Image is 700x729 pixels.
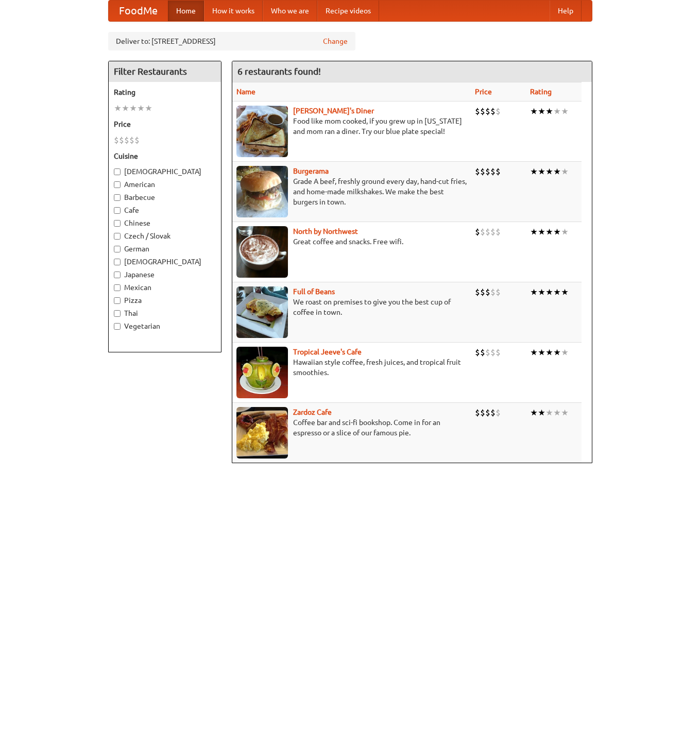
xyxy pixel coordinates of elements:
[475,88,492,96] a: Price
[114,269,216,280] label: Japanese
[145,103,152,114] li: ★
[114,284,121,291] input: Mexican
[114,244,216,254] label: German
[237,66,321,76] ng-pluralize: 6 restaurants found!
[114,321,216,331] label: Vegetarian
[108,32,355,50] div: Deliver to: [STREET_ADDRESS]
[530,407,538,418] li: ★
[137,103,145,114] li: ★
[129,134,134,146] li: $
[538,106,545,117] li: ★
[480,106,485,117] li: $
[480,226,485,238] li: $
[114,207,121,214] input: Cafe
[114,151,216,161] h5: Cuisine
[293,408,332,416] a: Zardoz Cafe
[114,231,216,241] label: Czech / Slovak
[114,192,216,202] label: Barbecue
[561,106,569,117] li: ★
[236,286,288,338] img: beans.jpg
[114,194,121,201] input: Barbecue
[323,36,348,46] a: Change
[538,347,545,358] li: ★
[293,287,335,296] a: Full of Beans
[553,347,561,358] li: ★
[293,167,329,175] a: Burgerama
[490,106,496,117] li: $
[496,166,501,177] li: $
[475,226,480,238] li: $
[480,166,485,177] li: $
[480,286,485,298] li: $
[293,227,358,235] a: North by Northwest
[480,347,485,358] li: $
[114,181,121,188] input: American
[236,106,288,157] img: sallys.jpg
[263,1,317,21] a: Who we are
[561,166,569,177] li: ★
[496,226,501,238] li: $
[114,205,216,215] label: Cafe
[530,88,552,96] a: Rating
[530,286,538,298] li: ★
[114,246,121,252] input: German
[475,166,480,177] li: $
[475,106,480,117] li: $
[553,407,561,418] li: ★
[114,310,121,317] input: Thai
[114,134,119,146] li: $
[530,226,538,238] li: ★
[236,176,467,207] p: Grade A beef, freshly ground every day, hand-cut fries, and home-made milkshakes. We make the bes...
[553,226,561,238] li: ★
[236,357,467,378] p: Hawaiian style coffee, fresh juices, and tropical fruit smoothies.
[236,236,467,247] p: Great coffee and snacks. Free wifi.
[114,87,216,97] h5: Rating
[475,407,480,418] li: $
[124,134,129,146] li: $
[236,226,288,278] img: north.jpg
[129,103,137,114] li: ★
[236,297,467,317] p: We roast on premises to give you the best cup of coffee in town.
[475,347,480,358] li: $
[236,407,288,459] img: zardoz.jpg
[485,347,490,358] li: $
[480,407,485,418] li: $
[114,282,216,293] label: Mexican
[114,295,216,306] label: Pizza
[236,116,467,137] p: Food like mom cooked, if you grew up in [US_STATE] and mom ran a diner. Try our blue plate special!
[545,226,553,238] li: ★
[530,166,538,177] li: ★
[496,286,501,298] li: $
[114,103,122,114] li: ★
[114,233,121,240] input: Czech / Slovak
[114,272,121,278] input: Japanese
[114,166,216,177] label: [DEMOGRAPHIC_DATA]
[530,106,538,117] li: ★
[293,348,362,356] a: Tropical Jeeve's Cafe
[134,134,140,146] li: $
[496,347,501,358] li: $
[490,166,496,177] li: $
[236,347,288,398] img: jeeves.jpg
[114,220,121,227] input: Chinese
[561,286,569,298] li: ★
[293,107,374,115] a: [PERSON_NAME]'s Diner
[485,286,490,298] li: $
[119,134,124,146] li: $
[485,226,490,238] li: $
[475,286,480,298] li: $
[114,259,121,265] input: [DEMOGRAPHIC_DATA]
[561,347,569,358] li: ★
[496,407,501,418] li: $
[114,257,216,267] label: [DEMOGRAPHIC_DATA]
[236,417,467,438] p: Coffee bar and sci-fi bookshop. Come in for an espresso or a slice of our famous pie.
[485,106,490,117] li: $
[553,106,561,117] li: ★
[530,347,538,358] li: ★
